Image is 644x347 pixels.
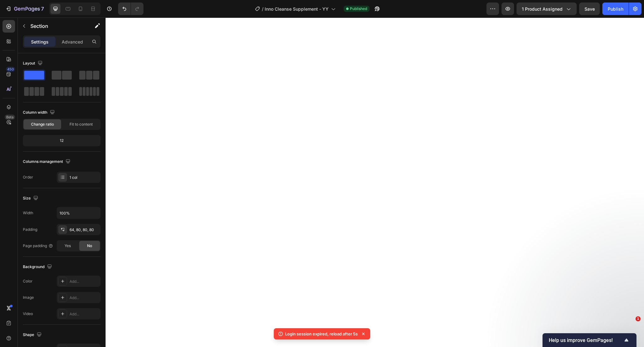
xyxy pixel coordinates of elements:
span: Published [350,6,367,12]
span: Help us improve GemPages! [549,337,623,343]
div: Width [23,210,33,216]
span: Save [584,6,595,12]
div: 12 [24,136,99,145]
iframe: Intercom live chat [623,326,638,341]
p: Login session expired, reload after 5s [285,331,358,337]
div: Undo/Redo [118,3,143,15]
div: 1 col [70,175,99,180]
button: 1 product assigned [517,3,577,15]
div: Shape [23,331,43,339]
div: 450 [6,67,15,72]
span: 1 product assigned [522,6,563,12]
div: Image [23,295,34,300]
div: Column width [23,108,56,117]
input: Auto [57,207,100,219]
span: 1 [636,316,641,321]
button: Save [579,3,600,15]
div: Size [23,194,39,203]
button: 7 [3,3,47,15]
div: Color [23,278,33,284]
div: 64, 80, 80, 80 [70,227,99,233]
div: Beta [5,115,15,120]
span: Yes [65,243,71,249]
div: Padding [23,227,37,232]
div: Add... [70,295,99,301]
span: Inno Cleanse Supplement - YY [265,6,329,12]
iframe: Design area [106,18,644,347]
p: Settings [31,39,49,45]
p: Section [30,22,82,30]
div: Publish [608,6,623,12]
div: Video [23,311,33,317]
span: No [87,243,92,249]
span: / [262,6,263,12]
div: Order [23,174,33,180]
div: Layout [23,59,44,68]
span: Change ratio [31,122,54,127]
div: Background [23,263,53,271]
div: Page padding [23,243,53,249]
button: Show survey - Help us improve GemPages! [549,336,630,344]
p: Advanced [62,39,83,45]
div: Columns management [23,158,72,166]
span: Fit to content [70,122,93,127]
div: Add... [70,311,99,317]
div: Add... [70,279,99,284]
button: Publish [602,3,629,15]
p: 7 [41,5,44,13]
